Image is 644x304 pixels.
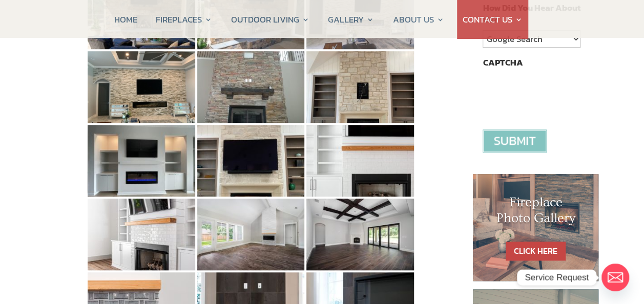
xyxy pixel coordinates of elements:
img: 17 [197,199,305,270]
img: 10 [88,51,195,123]
img: 12 [306,51,414,123]
iframe: reCAPTCHA [483,73,638,113]
a: Email [601,264,629,291]
h1: Fireplace Photo Gallery [493,194,578,231]
img: 16 [88,199,195,270]
img: 13 [88,125,195,197]
img: 18 [306,199,414,270]
img: 11 [197,51,305,123]
img: 15 [306,125,414,197]
input: Submit [483,129,547,153]
a: CLICK HERE [506,242,566,260]
img: 14 [197,125,305,197]
label: CAPTCHA [483,57,523,68]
